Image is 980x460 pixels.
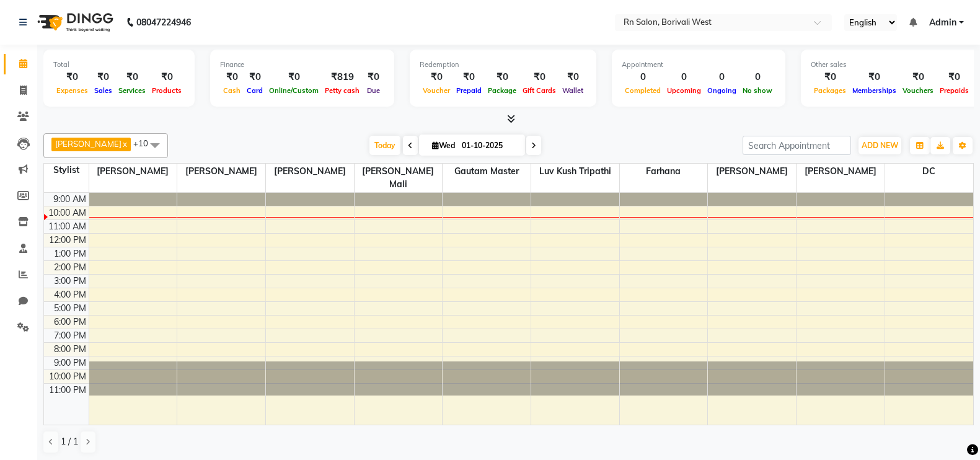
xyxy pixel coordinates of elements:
span: Package [485,86,519,95]
div: 11:00 PM [46,384,89,397]
div: Stylist [44,164,89,177]
div: ₹0 [363,70,384,84]
div: 12:00 PM [46,234,89,247]
span: Completed [622,86,664,95]
div: ₹0 [420,70,453,84]
span: ADD NEW [862,141,898,150]
span: Wed [429,141,458,150]
span: Prepaids [937,86,972,95]
div: Total [53,60,185,70]
span: Gift Cards [519,86,559,95]
span: Farhana [620,164,708,179]
span: Wallet [559,86,586,95]
div: 0 [739,70,775,84]
div: ₹0 [559,70,586,84]
div: 0 [704,70,739,84]
img: logo [32,5,117,40]
div: ₹0 [899,70,937,84]
div: ₹0 [53,70,91,84]
span: Voucher [420,86,453,95]
div: 2:00 PM [51,261,89,274]
div: ₹0 [849,70,899,84]
span: +10 [133,138,157,148]
span: Memberships [849,86,899,95]
div: ₹0 [453,70,485,84]
div: ₹0 [149,70,185,84]
div: 0 [622,70,664,84]
div: Finance [220,60,384,70]
div: 10:00 AM [46,206,89,219]
div: ₹0 [485,70,519,84]
div: 6:00 PM [51,316,89,329]
div: ₹0 [220,70,244,84]
span: No show [739,86,775,95]
span: Due [364,86,383,95]
input: 2025-10-01 [458,136,520,155]
span: [PERSON_NAME] [266,164,354,179]
div: 5:00 PM [51,302,89,315]
span: Expenses [53,86,91,95]
div: ₹819 [322,70,363,84]
button: ADD NEW [859,137,901,154]
span: Card [244,86,266,95]
span: [PERSON_NAME] [89,164,177,179]
span: [PERSON_NAME] [177,164,265,179]
div: 9:00 AM [51,193,89,206]
input: Search Appointment [743,136,851,155]
div: ₹0 [244,70,266,84]
span: [PERSON_NAME] [55,139,121,149]
div: 8:00 PM [51,343,89,356]
span: Luv kush tripathi [531,164,619,179]
div: Redemption [420,60,586,70]
div: 9:00 PM [51,356,89,369]
span: Services [115,86,149,95]
span: Cash [220,86,244,95]
span: Ongoing [704,86,739,95]
span: Packages [811,86,849,95]
div: ₹0 [811,70,849,84]
div: ₹0 [91,70,115,84]
b: 08047224946 [136,5,191,40]
span: Prepaid [453,86,485,95]
span: Products [149,86,185,95]
div: 3:00 PM [51,275,89,288]
span: Vouchers [899,86,937,95]
div: Appointment [622,60,775,70]
span: Upcoming [664,86,704,95]
div: ₹0 [266,70,322,84]
div: 4:00 PM [51,288,89,301]
div: 11:00 AM [46,220,89,233]
span: Online/Custom [266,86,322,95]
a: x [121,139,127,149]
span: Admin [929,16,956,29]
span: 1 / 1 [61,435,78,448]
div: 0 [664,70,704,84]
div: ₹0 [937,70,972,84]
div: 1:00 PM [51,247,89,260]
span: Petty cash [322,86,363,95]
span: Today [369,136,400,155]
span: [PERSON_NAME] [797,164,885,179]
div: ₹0 [519,70,559,84]
div: ₹0 [115,70,149,84]
span: [PERSON_NAME] [708,164,796,179]
span: [PERSON_NAME] Mali [355,164,443,192]
div: 7:00 PM [51,329,89,342]
div: 10:00 PM [46,370,89,383]
span: Gautam master [443,164,531,179]
span: Sales [91,86,115,95]
span: DC [885,164,973,179]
